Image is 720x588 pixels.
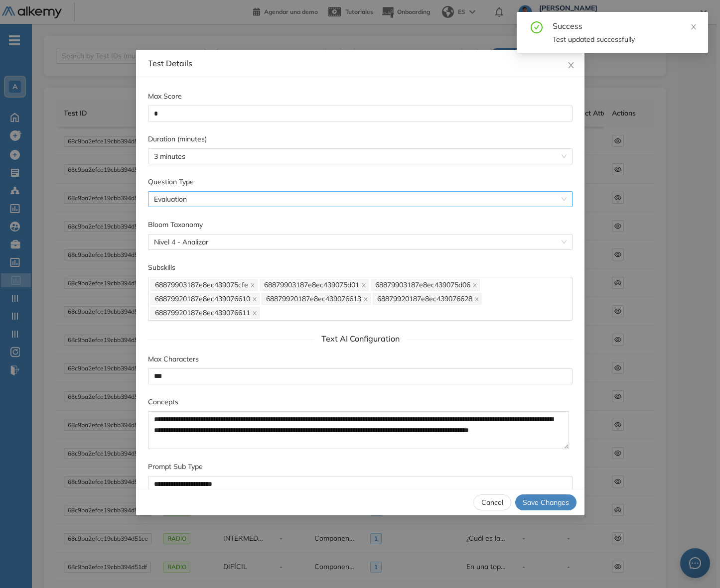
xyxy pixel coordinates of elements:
[154,192,567,207] span: Evaluation
[373,293,482,305] span: 68879920187e8ec439076628
[371,279,480,291] span: 68879903187e8ec439075d06
[250,283,255,288] span: close
[155,293,250,304] span: 68879920187e8ec439076610
[262,307,264,319] input: Subskills
[148,219,203,230] label: Bloom Taxonomy
[150,307,260,319] span: 68879920187e8ec439076611
[148,369,572,384] input: Max Characters
[377,293,472,304] span: 68879920187e8ec439076628
[558,50,584,77] button: Close
[313,333,407,345] span: Text AI Configuration
[690,23,697,30] span: close
[148,91,182,102] label: Max Score
[361,283,366,288] span: close
[553,20,696,32] div: Success
[150,293,260,305] span: 68879920187e8ec439076610
[266,293,361,304] span: 68879920187e8ec439076613
[252,297,257,302] span: close
[472,283,477,288] span: close
[481,497,503,508] span: Cancel
[150,279,258,291] span: 68879903187e8ec439075cfe
[531,20,543,33] span: check-circle
[148,461,203,472] label: Prompt Sub Type
[363,297,368,302] span: close
[262,293,371,305] span: 68879920187e8ec439076613
[148,106,572,121] input: Max Score
[155,307,250,318] span: 68879920187e8ec439076611
[523,497,569,508] span: Save Changes
[148,262,175,273] label: Subskills
[148,476,573,492] input: Prompt Sub Type
[567,61,575,69] span: close
[473,494,511,510] button: Cancel
[515,494,576,510] button: Save Changes
[148,411,569,449] textarea: Concepts
[474,297,479,302] span: close
[553,34,696,45] div: Test updated successfully
[148,133,207,144] label: Duration (minutes)
[155,279,248,290] span: 68879903187e8ec439075cfe
[154,235,567,249] span: Nivel 4 - Analizar
[154,149,567,164] span: 3 minutes
[148,396,178,407] label: Concepts
[252,311,257,316] span: close
[264,279,359,290] span: 68879903187e8ec439075d01
[260,279,369,291] span: 68879903187e8ec439075d01
[148,58,573,69] div: Test Details
[148,353,199,364] label: Max Characters
[148,176,194,187] label: Question Type
[375,279,470,290] span: 68879903187e8ec439075d06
